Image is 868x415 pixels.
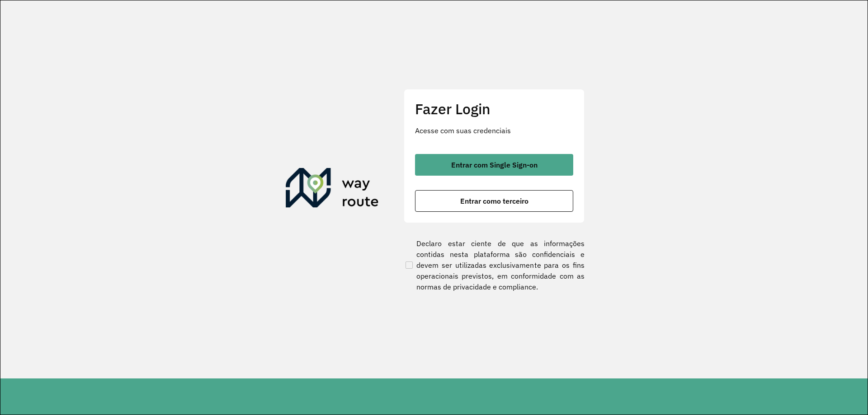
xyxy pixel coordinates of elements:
button: button [415,154,573,176]
label: Declaro estar ciente de que as informações contidas nesta plataforma são confidenciais e devem se... [404,238,585,292]
span: Entrar como terceiro [460,197,528,205]
button: button [415,190,573,212]
h2: Fazer Login [415,100,573,117]
p: Acesse com suas credenciais [415,125,573,136]
img: Roteirizador AmbevTech [286,168,379,211]
span: Entrar com Single Sign-on [451,161,538,168]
